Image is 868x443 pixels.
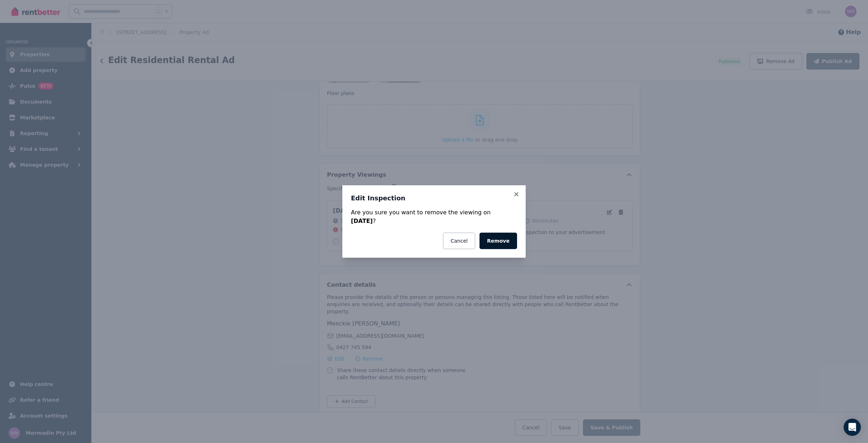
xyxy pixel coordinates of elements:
strong: [DATE] [351,218,373,224]
h3: Edit Inspection [351,194,517,203]
button: Cancel [443,233,475,249]
div: Are you sure you want to remove the viewing on ? [351,208,517,225]
div: Open Intercom Messenger [844,419,861,436]
button: Remove [479,233,517,249]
